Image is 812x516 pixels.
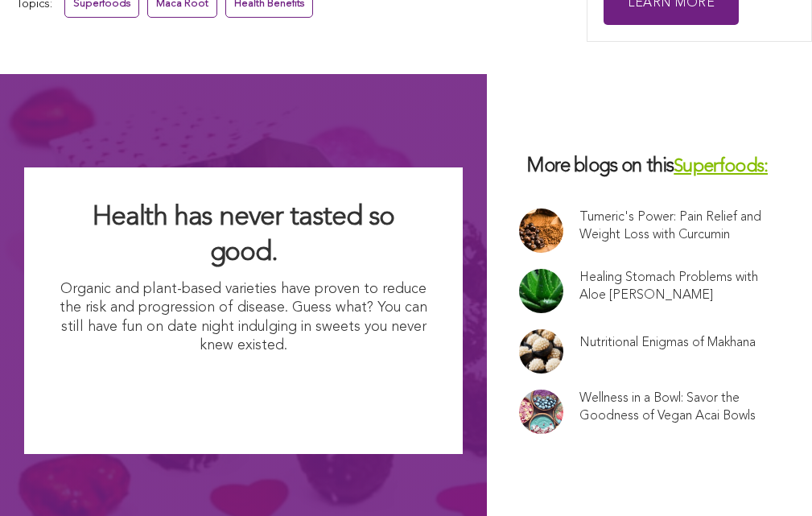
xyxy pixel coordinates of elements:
[85,364,402,422] img: I Want Organic Shopping For Less
[579,208,775,244] a: Tumeric's Power: Pain Relief and Weight Loss with Curcumin
[579,390,775,425] a: Wellness in a Bowl: Savor the Goodness of Vegan Acai Bowls
[732,439,812,516] iframe: Chat Widget
[579,334,756,352] a: Nutritional Enigmas of Makhana
[56,200,431,270] h2: Health has never tasted so good.
[579,269,775,304] a: Healing Stomach Problems with Aloe [PERSON_NAME]
[674,158,768,176] a: Superfoods:
[56,280,431,356] p: Organic and plant-based varieties have proven to reduce the risk and progression of disease. Gues...
[519,155,780,180] h3: More blogs on this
